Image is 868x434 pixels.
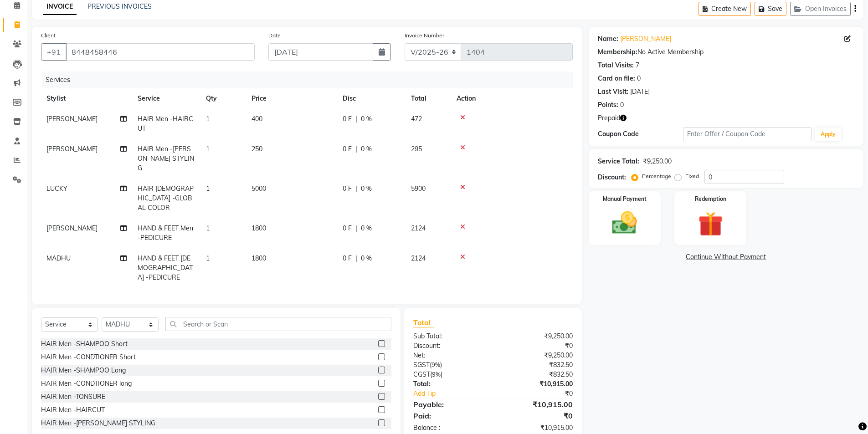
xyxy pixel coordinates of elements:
[493,379,580,389] div: ₹10,915.00
[361,254,372,263] span: 0 %
[690,209,731,240] img: _gift.svg
[206,254,210,262] span: 1
[138,224,193,242] span: HAND & FEET Men -PEDICURE
[138,184,194,212] span: HAIR [DEMOGRAPHIC_DATA] -GLOBAL COLOR
[411,254,426,262] span: 2124
[343,254,352,263] span: 0 F
[41,366,126,375] div: HAIR Men -SHAMPOO Long
[411,145,422,153] span: 295
[46,224,98,232] span: [PERSON_NAME]
[206,184,210,193] span: 1
[361,184,372,194] span: 0 %
[206,224,210,232] span: 1
[343,114,352,124] span: 0 F
[620,100,624,110] div: 0
[343,224,352,233] span: 0 F
[355,144,357,154] span: |
[603,195,647,203] label: Manual Payment
[355,254,357,263] span: |
[87,2,152,10] a: PREVIOUS INVOICES
[699,2,751,16] button: Create New
[630,87,650,97] div: [DATE]
[413,318,434,327] span: Total
[406,88,451,109] th: Total
[815,128,841,141] button: Apply
[200,88,246,109] th: Qty
[361,114,372,124] span: 0 %
[493,399,580,410] div: ₹10,915.00
[252,115,262,123] span: 400
[41,419,155,428] div: HAIR Men -[PERSON_NAME] STYLING
[138,115,193,133] span: HAIR Men -HAIRCUT
[406,379,493,389] div: Total:
[598,113,620,123] span: Prepaid
[406,423,493,433] div: Balance :
[431,361,440,368] span: 9%
[41,392,105,402] div: HAIR Men -TONSURE
[132,88,200,109] th: Service
[493,351,580,360] div: ₹9,250.00
[406,399,493,410] div: Payable:
[411,115,422,123] span: 472
[643,157,672,166] div: ₹9,250.00
[206,115,210,123] span: 1
[41,339,128,349] div: HAIR Men -SHAMPOO Short
[41,31,56,40] label: Client
[493,332,580,341] div: ₹9,250.00
[406,389,507,398] a: Add Tip
[355,224,357,233] span: |
[252,224,266,232] span: 1800
[493,370,580,379] div: ₹832.50
[406,341,493,351] div: Discount:
[790,2,851,16] button: Open Invoices
[685,172,699,180] label: Fixed
[413,361,430,369] span: SGST
[355,184,357,194] span: |
[604,209,645,237] img: _cash.svg
[41,43,67,61] button: +91
[46,184,67,193] span: LUCKY
[361,224,372,233] span: 0 %
[493,341,580,351] div: ₹0
[598,173,626,182] div: Discount:
[41,88,132,109] th: Stylist
[41,379,132,388] div: HAIR Men -CONDTIONER long
[598,129,683,139] div: Coupon Code
[46,115,98,123] span: [PERSON_NAME]
[493,360,580,370] div: ₹832.50
[343,184,352,194] span: 0 F
[406,410,493,421] div: Paid:
[493,423,580,433] div: ₹10,915.00
[620,34,671,44] a: [PERSON_NAME]
[598,74,635,83] div: Card on file:
[598,100,618,110] div: Points:
[411,224,426,232] span: 2124
[406,370,493,379] div: ( )
[411,184,426,193] span: 5900
[598,61,634,70] div: Total Visits:
[252,184,266,193] span: 5000
[413,370,430,378] span: CGST
[508,389,580,398] div: ₹0
[355,114,357,124] span: |
[337,88,406,109] th: Disc
[252,254,266,262] span: 1800
[46,254,71,262] span: MADHU
[598,47,637,57] div: Membership:
[493,410,580,421] div: ₹0
[206,145,210,153] span: 1
[42,71,580,88] div: Services
[46,145,98,153] span: [PERSON_NAME]
[406,351,493,360] div: Net:
[41,352,136,362] div: HAIR Men -CONDTIONER Short
[432,371,441,378] span: 9%
[598,157,639,166] div: Service Total:
[66,43,255,61] input: Search by Name/Mobile/Email/Code
[405,31,444,40] label: Invoice Number
[252,145,262,153] span: 250
[642,172,671,180] label: Percentage
[268,31,281,40] label: Date
[695,195,726,203] label: Redemption
[138,254,193,281] span: HAND & FEET [DEMOGRAPHIC_DATA] -PEDICURE
[451,88,573,109] th: Action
